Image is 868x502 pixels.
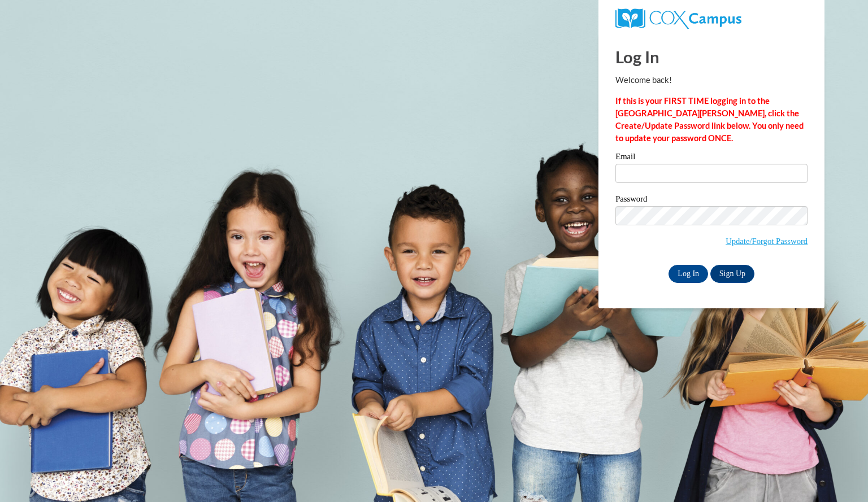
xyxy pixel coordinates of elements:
[615,45,808,68] h1: Log In
[726,237,808,246] a: Update/Forgot Password
[615,74,808,86] p: Welcome back!
[710,265,754,283] a: Sign Up
[615,13,741,23] a: COX Campus
[615,96,804,143] strong: If this is your FIRST TIME logging in to the [GEOGRAPHIC_DATA][PERSON_NAME], click the Create/Upd...
[615,195,808,206] label: Password
[615,152,808,164] label: Email
[615,8,741,29] img: COX Campus
[669,265,708,283] input: Log In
